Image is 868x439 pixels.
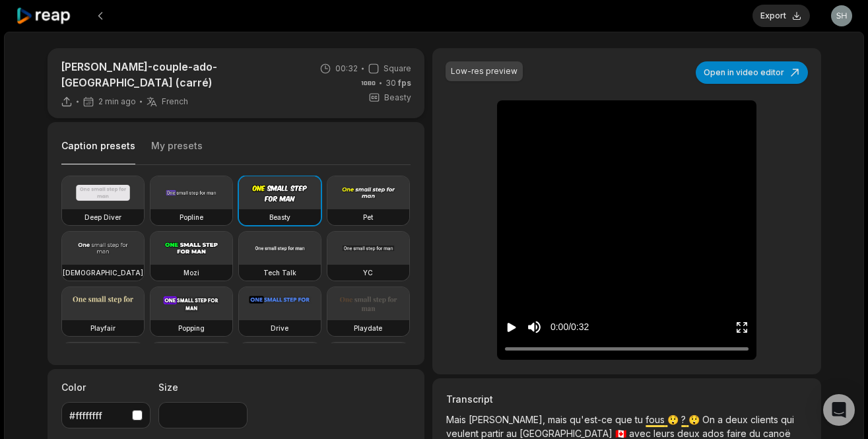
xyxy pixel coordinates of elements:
span: fous [646,414,667,425]
div: Open Intercom Messenger [823,394,855,426]
h3: Popline [180,212,203,222]
button: #ffffffff [61,402,150,428]
span: veulent [446,428,481,439]
span: a [718,414,725,425]
span: French [162,96,188,107]
span: fps [398,78,411,88]
span: avec [629,428,653,439]
span: leurs [653,428,677,439]
div: 0:00 / 0:32 [551,320,589,334]
button: Play video [505,315,518,339]
span: mais [548,414,570,425]
h3: Pet [363,212,373,222]
span: faire [727,428,749,439]
span: qu'est-ce [570,414,615,425]
span: que [615,414,635,425]
h3: Beasty [269,212,290,222]
div: Low-res preview [451,65,517,77]
span: clients [751,414,781,425]
h3: YC [363,267,373,278]
button: My presets [151,139,203,164]
span: On [702,414,718,425]
span: [GEOGRAPHIC_DATA] [519,428,615,439]
div: #ffffffff [69,409,127,422]
span: Mais [446,414,469,425]
label: Size [158,380,248,394]
span: 2 min ago [98,96,136,107]
span: ? [681,414,688,425]
span: Square [384,63,411,75]
h3: Popping [178,323,205,333]
span: [PERSON_NAME], [469,414,548,425]
p: [PERSON_NAME]-couple-ado-[GEOGRAPHIC_DATA] (carré) [61,59,303,90]
label: Color [61,380,150,394]
button: Open in video editor [696,61,808,84]
span: qui [781,414,794,425]
span: ados [702,428,727,439]
h3: Deep Diver [84,212,121,222]
span: 00:32 [335,63,358,75]
h3: Mozi [184,267,199,278]
span: 30 [385,77,411,89]
h3: Drive [271,323,288,333]
span: tu [635,414,646,425]
h3: Playfair [90,323,116,333]
button: Mute sound [526,319,543,335]
h3: [DEMOGRAPHIC_DATA] [63,267,143,278]
span: partir [481,428,506,439]
button: Enter Fullscreen [735,315,749,339]
span: deux [677,428,702,439]
h3: Playdate [354,323,382,333]
h3: Tech Talk [263,267,296,278]
button: Caption presets [61,139,135,165]
button: Export [752,5,810,27]
span: canoë [763,428,791,439]
span: du [749,428,763,439]
span: deux [725,414,751,425]
span: Beasty [384,92,411,104]
span: au [506,428,519,439]
h3: Transcript [446,392,807,406]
